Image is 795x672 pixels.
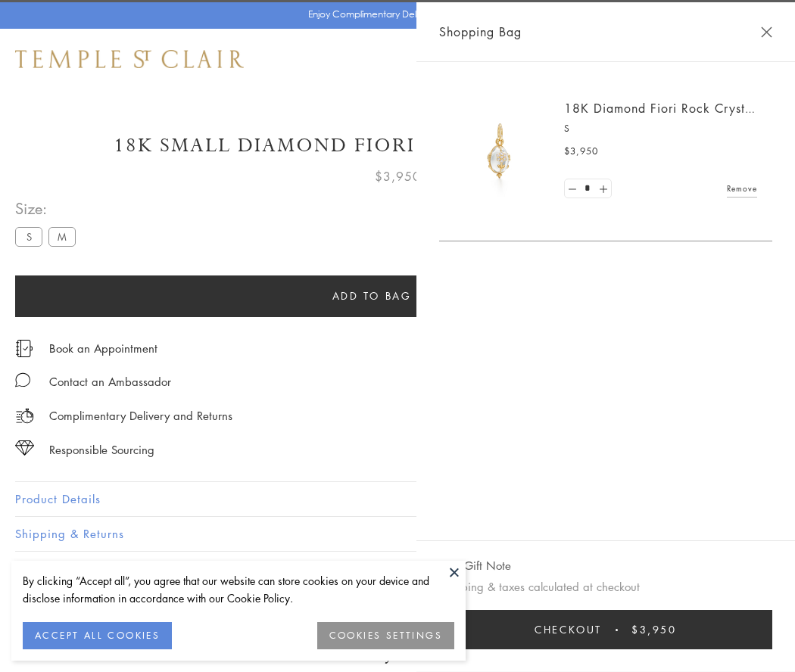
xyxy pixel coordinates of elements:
button: COOKIES SETTINGS [317,622,454,649]
p: Enjoy Complimentary Delivery & Returns [308,7,480,22]
span: Checkout [535,621,602,638]
button: Add Gift Note [439,556,511,575]
img: P51889-E11FIORI [454,106,545,197]
div: Contact an Ambassador [49,372,171,391]
button: Shipping & Returns [15,517,780,551]
span: $3,950 [564,144,598,159]
img: icon_sourcing.svg [15,440,34,456]
button: Gifting [15,552,780,586]
button: ACCEPT ALL COOKIES [23,622,172,649]
span: $3,950 [631,621,677,638]
button: Checkout $3,950 [439,610,772,649]
label: S [15,227,42,246]
img: MessageIcon-01_2.svg [15,372,30,387]
span: Shopping Bag [439,22,522,42]
a: Book an Appointment [49,340,157,356]
button: Add to bag [15,275,728,317]
div: By clicking “Accept all”, you agree that our website can store cookies on your device and disclos... [23,572,454,607]
span: Add to bag [332,288,412,304]
a: Set quantity to 0 [565,179,580,198]
p: Shipping & taxes calculated at checkout [439,577,772,596]
h1: 18K Small Diamond Fiori Rock Crystal Amulet [15,132,780,159]
label: M [48,227,76,246]
button: Product Details [15,482,780,516]
span: $3,950 [375,166,421,186]
img: icon_appointment.svg [15,340,33,357]
img: Temple St. Clair [15,50,244,68]
p: Complimentary Delivery and Returns [49,406,232,425]
span: Size: [15,196,82,221]
img: icon_delivery.svg [15,406,34,425]
button: Close Shopping Bag [761,26,772,38]
a: Remove [727,180,757,197]
p: S [564,121,757,136]
div: Responsible Sourcing [49,440,154,459]
a: Set quantity to 2 [595,179,610,198]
